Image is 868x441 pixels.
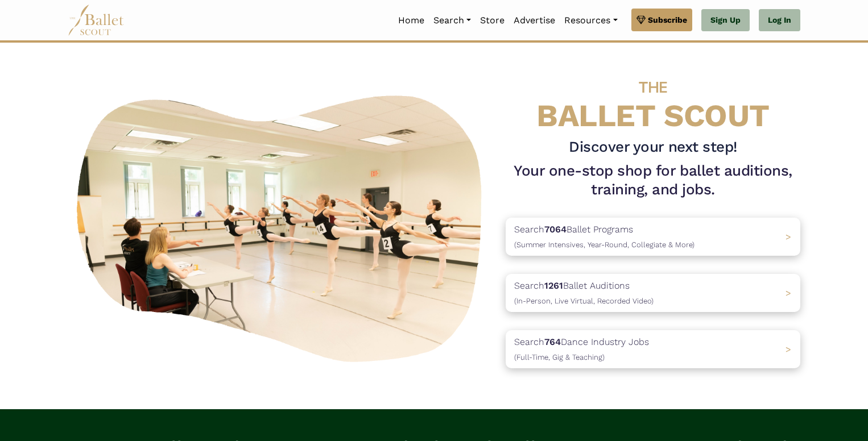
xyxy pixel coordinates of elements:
h3: Discover your next step! [506,138,800,157]
span: (Full-Time, Gig & Teaching) [514,353,605,361]
a: Subscribe [631,9,692,31]
p: Search Dance Industry Jobs [514,335,649,364]
b: 7064 [544,224,567,235]
b: 764 [544,336,561,347]
a: Log In [759,9,800,32]
img: A group of ballerinas talking to each other in a ballet studio [68,83,497,369]
a: Resources [560,9,622,32]
span: > [786,344,791,355]
span: (In-Person, Live Virtual, Recorded Video) [514,297,654,305]
span: (Summer Intensives, Year-Round, Collegiate & More) [514,240,695,249]
span: Subscribe [648,14,687,26]
a: Store [476,9,509,32]
a: Home [394,9,429,32]
h4: BALLET SCOUT [506,65,800,133]
a: Advertise [509,9,560,32]
span: THE [639,78,667,97]
p: Search Ballet Auditions [514,278,654,307]
a: Sign Up [701,9,750,32]
a: Search1261Ballet Auditions(In-Person, Live Virtual, Recorded Video) > [506,274,800,312]
span: > [786,231,791,242]
a: Search [429,9,476,32]
h1: Your one-stop shop for ballet auditions, training, and jobs. [506,161,800,200]
b: 1261 [544,280,563,291]
p: Search Ballet Programs [514,222,695,251]
a: Search764Dance Industry Jobs(Full-Time, Gig & Teaching) > [506,330,800,368]
img: gem.svg [636,14,646,26]
span: > [786,288,791,298]
a: Search7064Ballet Programs(Summer Intensives, Year-Round, Collegiate & More)> [506,218,800,256]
